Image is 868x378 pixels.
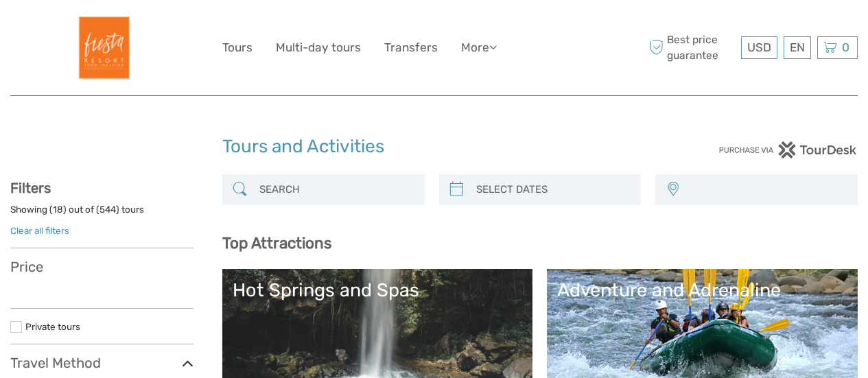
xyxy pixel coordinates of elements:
[10,180,51,196] strong: Filters
[254,178,418,202] input: SEARCH
[64,10,139,85] img: Fiesta Resort
[233,279,523,301] div: Hot Springs and Spas
[461,38,497,58] a: More
[471,178,635,202] input: SELECT DATES
[10,203,193,224] div: Showing ( ) out of ( ) tours
[840,40,852,54] span: 0
[384,38,438,58] a: Transfers
[557,279,847,375] a: Adventure and Adrenaline
[222,234,331,252] b: Top Attractions
[99,203,116,216] label: 544
[10,259,193,275] h3: Price
[10,225,69,236] a: Clear all filters
[222,136,646,158] h1: Tours and Activities
[10,355,193,371] h3: Travel Method
[25,321,80,332] a: Private tours
[222,38,253,58] a: Tours
[646,32,738,62] span: Best price guarantee
[53,203,63,216] label: 18
[276,38,361,58] a: Multi-day tours
[233,279,523,375] a: Hot Springs and Spas
[747,40,771,54] span: USD
[557,279,847,301] div: Adventure and Adrenaline
[718,141,858,158] img: PurchaseViaTourDesk.png
[784,36,811,59] div: EN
